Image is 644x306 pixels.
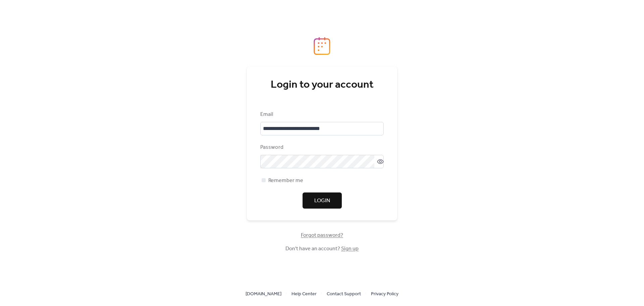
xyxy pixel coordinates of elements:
span: Remember me [268,177,303,185]
a: [DOMAIN_NAME] [246,290,281,298]
a: Forgot password? [301,233,343,237]
a: Help Center [291,290,317,298]
div: Password [260,143,382,151]
span: Don't have an account? [285,245,359,253]
div: Email [260,111,382,119]
div: Login to your account [260,78,384,92]
span: [DOMAIN_NAME] [246,290,281,298]
img: logo [314,37,330,55]
a: Sign up [341,244,359,254]
span: Login [314,197,330,205]
span: Forgot password? [301,231,343,239]
a: Contact Support [327,290,361,298]
span: Contact Support [327,290,361,298]
button: Login [303,192,342,209]
span: Help Center [291,290,317,298]
a: Privacy Policy [371,290,398,298]
span: Privacy Policy [371,290,398,298]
